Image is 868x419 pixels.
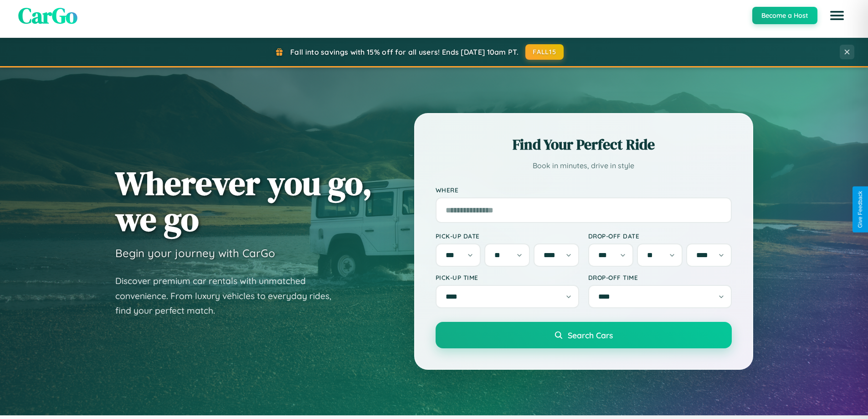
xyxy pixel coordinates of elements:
button: Open menu [824,3,850,28]
span: CarGo [18,0,77,31]
h1: Wherever you go, we go [115,165,372,237]
span: Search Cars [568,330,613,340]
button: Become a Host [752,7,817,24]
label: Drop-off Date [588,232,732,240]
p: Discover premium car rentals with unmatched convenience. From luxury vehicles to everyday rides, ... [115,274,343,318]
label: Drop-off Time [588,274,732,281]
label: Where [436,186,732,194]
p: Book in minutes, drive in style [436,159,732,172]
h3: Begin your journey with CarGo [115,246,275,260]
label: Pick-up Date [436,232,579,240]
button: Search Cars [436,322,732,348]
button: FALL15 [525,44,564,60]
span: Fall into savings with 15% off for all users! Ends [DATE] 10am PT. [290,47,519,57]
h2: Find Your Perfect Ride [436,134,732,155]
div: Give Feedback [857,191,863,228]
label: Pick-up Time [436,274,579,281]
